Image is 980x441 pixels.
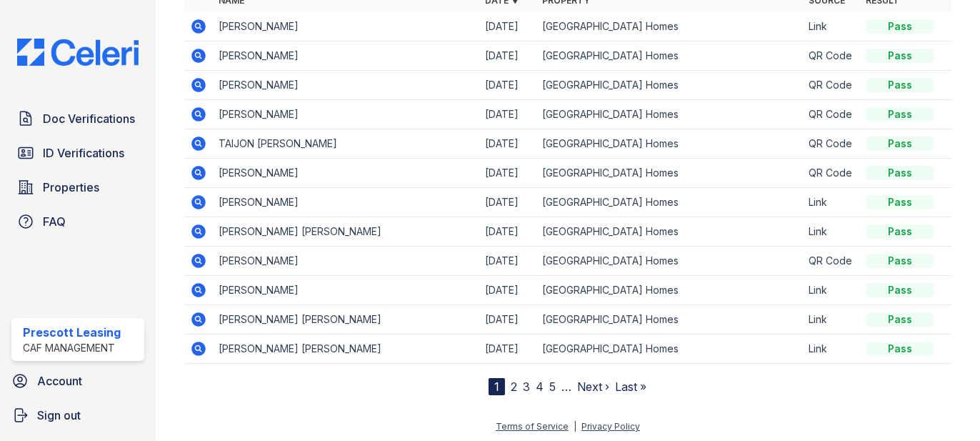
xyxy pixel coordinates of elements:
[866,342,934,356] div: Pass
[536,41,803,71] td: [GEOGRAPHIC_DATA] Homes
[803,305,860,335] td: Link
[536,276,803,305] td: [GEOGRAPHIC_DATA] Homes
[6,401,150,430] a: Sign out
[866,312,934,327] div: Pass
[479,41,536,71] td: [DATE]
[213,159,479,188] td: [PERSON_NAME]
[803,12,860,41] td: Link
[561,378,571,395] span: …
[536,247,803,276] td: [GEOGRAPHIC_DATA] Homes
[866,166,934,180] div: Pass
[496,421,569,432] a: Terms of Service
[479,335,536,364] td: [DATE]
[536,159,803,188] td: [GEOGRAPHIC_DATA] Homes
[213,276,479,305] td: [PERSON_NAME]
[11,173,144,202] a: Properties
[479,159,536,188] td: [DATE]
[23,324,121,341] div: Prescott Leasing
[803,159,860,188] td: QR Code
[213,71,479,100] td: [PERSON_NAME]
[536,129,803,159] td: [GEOGRAPHIC_DATA] Homes
[213,12,479,41] td: [PERSON_NAME]
[479,217,536,247] td: [DATE]
[803,129,860,159] td: QR Code
[803,41,860,71] td: QR Code
[479,129,536,159] td: [DATE]
[489,378,505,395] div: 1
[43,110,135,127] span: Doc Verifications
[536,335,803,364] td: [GEOGRAPHIC_DATA] Homes
[581,421,640,432] a: Privacy Policy
[43,213,66,230] span: FAQ
[803,100,860,129] td: QR Code
[479,276,536,305] td: [DATE]
[511,380,517,394] a: 2
[479,305,536,335] td: [DATE]
[803,217,860,247] td: Link
[574,421,576,432] div: |
[866,283,934,297] div: Pass
[213,335,479,364] td: [PERSON_NAME] [PERSON_NAME]
[536,380,544,394] a: 4
[536,100,803,129] td: [GEOGRAPHIC_DATA] Homes
[37,372,82,390] span: Account
[213,100,479,129] td: [PERSON_NAME]
[213,305,479,335] td: [PERSON_NAME] [PERSON_NAME]
[549,380,556,394] a: 5
[43,179,99,196] span: Properties
[23,341,121,355] div: CAF Management
[536,71,803,100] td: [GEOGRAPHIC_DATA] Homes
[866,49,934,63] div: Pass
[536,305,803,335] td: [GEOGRAPHIC_DATA] Homes
[37,407,81,424] span: Sign out
[803,276,860,305] td: Link
[803,71,860,100] td: QR Code
[866,254,934,268] div: Pass
[803,335,860,364] td: Link
[479,71,536,100] td: [DATE]
[213,41,479,71] td: [PERSON_NAME]
[479,188,536,217] td: [DATE]
[615,380,646,394] a: Last »
[577,380,609,394] a: Next ›
[11,207,144,236] a: FAQ
[866,195,934,209] div: Pass
[11,139,144,167] a: ID Verifications
[866,19,934,34] div: Pass
[536,12,803,41] td: [GEOGRAPHIC_DATA] Homes
[536,188,803,217] td: [GEOGRAPHIC_DATA] Homes
[213,247,479,276] td: [PERSON_NAME]
[213,188,479,217] td: [PERSON_NAME]
[523,380,530,394] a: 3
[479,100,536,129] td: [DATE]
[213,129,479,159] td: TAIJON [PERSON_NAME]
[536,217,803,247] td: [GEOGRAPHIC_DATA] Homes
[11,104,144,133] a: Doc Verifications
[866,224,934,239] div: Pass
[866,107,934,122] div: Pass
[866,137,934,151] div: Pass
[479,12,536,41] td: [DATE]
[866,78,934,92] div: Pass
[6,367,150,395] a: Account
[6,39,150,66] img: CE_Logo_Blue-a8612792a0a2168367f1c8372b55b34899dd931a85d93a1a3d3e32e68fde9ad4.png
[43,144,124,162] span: ID Verifications
[479,247,536,276] td: [DATE]
[213,217,479,247] td: [PERSON_NAME] [PERSON_NAME]
[803,188,860,217] td: Link
[803,247,860,276] td: QR Code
